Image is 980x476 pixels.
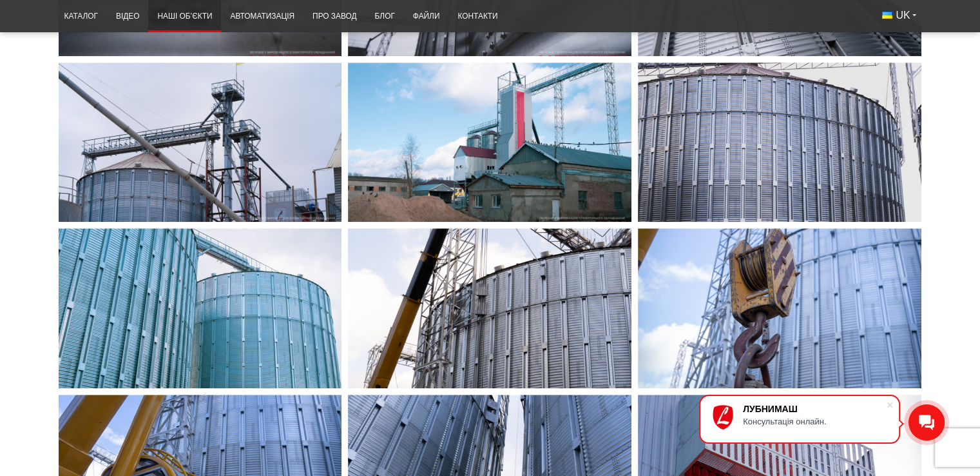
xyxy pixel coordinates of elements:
[221,4,303,29] a: Автоматизація
[743,404,886,414] div: ЛУБНИМАШ
[896,8,910,23] span: UK
[404,4,449,29] a: Файли
[303,4,365,29] a: Про завод
[448,4,506,29] a: Контакти
[148,4,221,29] a: Наші об’єкти
[743,417,886,426] div: Консультація онлайн.
[107,4,148,29] a: Відео
[55,4,107,29] a: Каталог
[882,12,892,19] img: Українська
[873,4,925,27] button: UK
[365,4,403,29] a: Блог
